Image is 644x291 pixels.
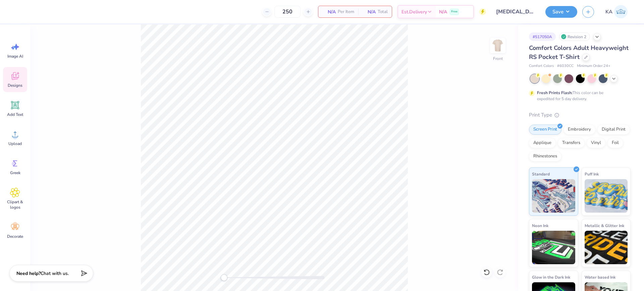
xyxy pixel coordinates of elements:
span: Neon Ink [532,222,548,229]
span: Per Item [338,8,354,15]
div: Digital Print [597,125,630,135]
span: Est. Delivery [401,8,427,15]
span: Greek [10,170,20,175]
span: Decorate [7,234,23,239]
strong: Need help? [16,270,41,277]
div: Revision 2 [559,32,590,41]
span: Total [378,8,388,15]
a: KA [602,5,631,18]
span: Image AI [7,54,23,59]
span: Chat with us. [41,270,69,277]
span: Puff Ink [585,170,599,177]
img: Neon Ink [532,231,575,264]
div: Print Type [529,111,631,119]
span: N/A [362,8,376,15]
div: Embroidery [563,125,595,135]
input: Untitled Design [491,5,540,18]
span: KA [605,8,612,16]
span: Clipart & logos [4,199,26,210]
div: Accessibility label [221,274,227,281]
img: Metallic & Glitter Ink [585,231,628,264]
span: # 6030CC [557,63,574,69]
img: Front [491,39,504,52]
strong: Fresh Prints Flash: [537,90,573,95]
span: N/A [439,8,447,15]
div: Foil [607,138,623,148]
span: Water based Ink [585,274,615,281]
div: Screen Print [529,125,561,135]
span: Upload [8,141,22,146]
span: Comfort Colors Adult Heavyweight RS Pocket T-Shirt [529,44,629,61]
span: Glow in the Dark Ink [532,274,570,281]
span: N/A [322,8,336,15]
span: Add Text [7,112,23,117]
span: Metallic & Glitter Ink [585,222,624,229]
div: Applique [529,138,556,148]
div: Front [493,56,503,62]
input: – – [274,6,301,18]
div: This color can be expedited for 5 day delivery. [537,90,620,102]
span: Designs [8,83,22,88]
span: Free [451,9,458,14]
img: Kate Agsalon [614,5,628,18]
div: Rhinestones [529,151,561,161]
button: Save [545,6,577,18]
span: Minimum Order: 24 + [577,63,610,69]
div: Vinyl [587,138,605,148]
div: Transfers [558,138,585,148]
span: Standard [532,170,550,177]
span: Comfort Colors [529,63,554,69]
img: Standard [532,179,575,213]
div: # 517050A [529,32,556,41]
img: Puff Ink [585,179,628,213]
